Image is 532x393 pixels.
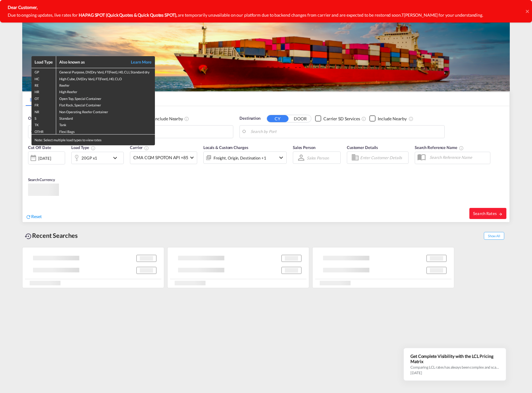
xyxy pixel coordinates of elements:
div: Also known as [59,59,124,65]
td: NR [31,108,56,114]
td: OT [31,95,56,101]
td: RE [31,81,56,88]
td: Flexi Bags [56,128,155,134]
td: FR [31,101,56,108]
td: TK [31,121,56,127]
td: S [31,114,56,121]
td: Non Operating Reefer Container [56,108,155,114]
td: OTHR [31,128,56,134]
td: Flat Rack, Special Container [56,101,155,108]
td: High Cube, DV(Dry Van), FT(Feet), H0, CLO [56,75,155,81]
td: Standard [56,114,155,121]
td: Reefer [56,81,155,88]
td: HR [31,88,56,94]
td: HC [31,75,56,81]
td: General Purpose, DV(Dry Van), FT(Feet), H0, CLI, Standard dry [56,68,155,75]
td: High Reefer [56,88,155,94]
td: Tank [56,121,155,127]
td: Open Top, Special Container [56,95,155,101]
th: Load Type [31,56,56,68]
div: Note: Select multiple load types to view rates [31,134,155,145]
a: Learn More [124,59,152,65]
td: GP [31,68,56,75]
